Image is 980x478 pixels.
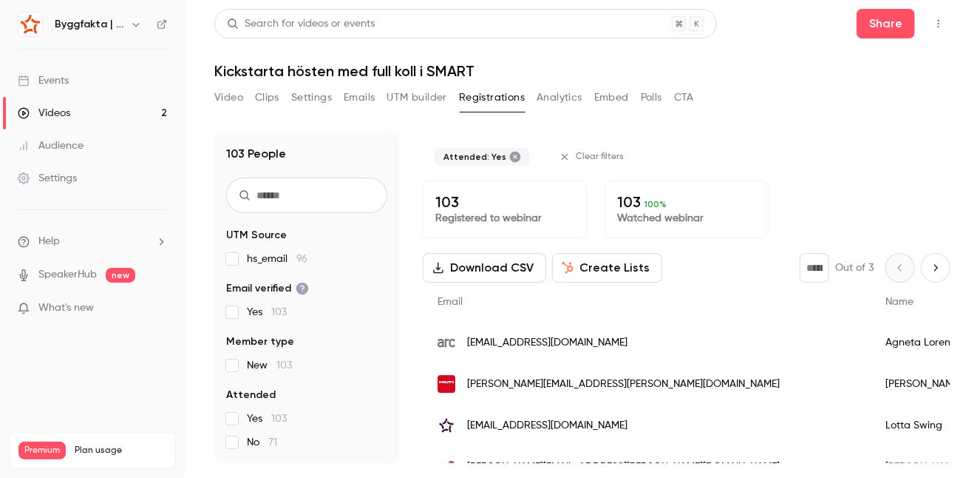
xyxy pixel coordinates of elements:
[467,418,627,434] span: [EMAIL_ADDRESS][DOMAIN_NAME]
[617,211,756,226] p: Watched webinar
[641,86,662,110] button: Polls
[443,151,506,163] span: Attended: Yes
[594,86,629,110] button: Embed
[18,442,66,460] span: Premium
[927,12,950,36] button: Top Bar Actions
[438,297,463,307] span: Email
[247,358,292,373] span: New
[921,253,950,283] button: Next page
[106,268,135,283] span: new
[271,307,287,317] span: 103
[38,267,97,283] a: SpeakerHub
[75,445,166,457] span: Plan usage
[18,234,167,249] li: help-dropdown-opener
[291,86,332,110] button: Settings
[247,252,307,266] span: hs_email
[226,334,294,349] span: Member type
[835,260,874,275] p: Out of 3
[55,17,124,32] h6: Byggfakta | Powered by Hubexo
[247,305,287,320] span: Yes
[552,253,662,283] button: Create Lists
[226,281,309,296] span: Email verified
[18,138,84,153] div: Audience
[18,13,42,36] img: Byggfakta | Powered by Hubexo
[271,414,287,424] span: 103
[885,297,913,307] span: Name
[227,16,375,32] div: Search for videos or events
[38,234,60,249] span: Help
[644,199,667,209] span: 100 %
[226,228,287,243] span: UTM Source
[18,73,69,88] div: Events
[435,211,574,226] p: Registered to webinar
[423,253,546,283] button: Download CSV
[438,375,455,393] img: hilti.com
[467,335,627,351] span: [EMAIL_ADDRESS][DOMAIN_NAME]
[344,86,375,110] button: Emails
[247,435,277,450] span: No
[467,377,780,392] span: [PERSON_NAME][EMAIL_ADDRESS][PERSON_NAME][DOMAIN_NAME]
[276,360,292,371] span: 103
[467,460,780,475] span: [PERSON_NAME][EMAIL_ADDRESS][PERSON_NAME][DOMAIN_NAME]
[857,9,915,38] button: Share
[38,300,94,316] span: What's new
[554,145,633,169] button: Clear filters
[435,193,574,211] p: 103
[617,193,756,211] p: 103
[459,86,525,110] button: Registrations
[18,171,77,186] div: Settings
[226,388,276,403] span: Attended
[296,254,307,264] span: 96
[268,437,277,448] span: 71
[18,106,70,121] div: Videos
[438,334,455,351] img: arcwall.se
[387,86,447,110] button: UTM builder
[226,145,286,163] h1: 103 People
[674,86,694,110] button: CTA
[537,86,582,110] button: Analytics
[438,417,455,434] img: hubexo.com
[214,86,243,110] button: Video
[576,151,624,163] span: Clear filters
[214,62,950,80] h1: Kickstarta hösten med full koll i SMART
[247,411,287,426] span: Yes
[509,151,521,163] button: Remove "Did attend" from selected filters
[255,86,279,110] button: Clips
[438,461,455,473] img: elvida.se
